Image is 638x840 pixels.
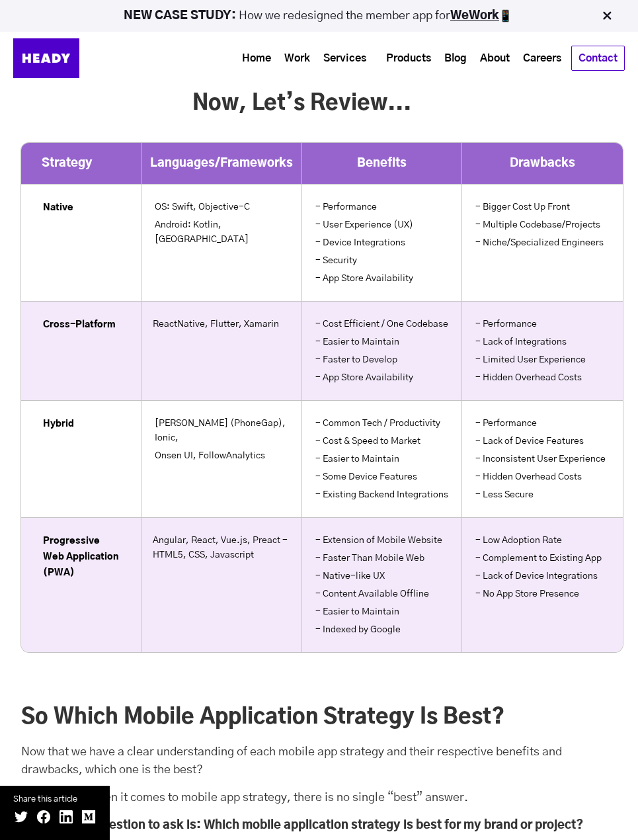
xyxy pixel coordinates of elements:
li: - Faster Than Mobile Web [313,551,451,569]
li: - Indexed by Google [313,622,451,637]
th: Cross-Platform [21,302,141,401]
li: - Existing Backend Integrations [313,487,451,502]
h2: So Which Mobile Application Strategy Is Best? [21,704,583,730]
li: - Easier to Maintain [313,605,451,622]
li: - Niche/Specialized Engineers [473,235,611,250]
li: - Lack of Device Features [473,434,611,452]
li: - Easier to Maintain [313,452,451,470]
a: Contact [572,46,624,70]
li: - Cost & Speed to Market [313,434,451,452]
li: - Device Integrations [313,235,451,253]
li: - Faster to Develop [313,353,451,370]
li: - User Experience (UX) [313,218,451,235]
p: The truth is: When it comes to mobile app strategy, there is no single “best” answer. [21,789,618,807]
li: - Native-like UX [313,569,451,587]
a: WeWork [450,10,499,22]
li: - Hidden Overhead Costs [473,370,611,385]
th: Strategy [21,143,141,185]
p: How we redesigned the member app for [6,9,632,22]
li: - Cost Efficient / One Codebase [313,317,451,335]
li: - Hidden Overhead Costs [473,470,611,487]
th: Languages/Frameworks [141,143,302,185]
strong: Instead, the question to ask is: Which mobile application strategy is best for my brand or project? [21,819,583,831]
li: OS: Swift, Objective-C [153,200,290,218]
li: - Bigger Cost Up Front [473,200,611,218]
a: Blog [438,46,473,71]
th: Progressive Web Application (PWA) [21,518,141,653]
li: Android: Kotlin, [GEOGRAPHIC_DATA] [153,218,290,247]
li: - Lack of Device Integrations [473,569,611,587]
img: app emoji [499,9,512,22]
div: Navigation Menu [112,46,625,71]
h2: Now, Let’s Review... [21,90,583,116]
li: - Easier to Maintain [313,335,451,353]
th: Hybrid [21,401,141,518]
li: - Common Tech / Productivity [313,416,451,434]
li: - Performance [473,317,611,335]
a: Home [235,46,278,71]
li: - Lack of Integrations [473,335,611,353]
small: Share this article [13,792,97,806]
li: - Low Adoption Rate [473,533,611,551]
p: Now that we have a clear understanding of each mobile app strategy and their respective benefits ... [21,743,618,779]
li: - App Store Availability [313,271,451,286]
li: - Some Device Features [313,470,451,487]
a: About [473,46,516,71]
li: - No App Store Presence [473,587,611,601]
strong: NEW CASE STUDY: [124,10,239,22]
li: Onsen UI, FollowAnalytics [153,448,290,463]
th: Benefits [301,143,462,185]
li: - App Store Availability [313,370,451,385]
a: Products [379,46,438,71]
li: - Performance [313,200,451,218]
li: - Content Available Offline [313,587,451,605]
li: - Performance [473,416,611,434]
li: - Security [313,253,451,271]
li: - Extension of Mobile Website [313,533,451,551]
li: [PERSON_NAME] (PhoneGap), Ionic, [153,416,290,448]
li: - Limited User Experience [473,353,611,370]
li: - Inconsistent User Experience [473,452,611,470]
li: - Complement to Existing App [473,551,611,569]
a: Careers [516,46,568,71]
td: Angular, React, Vue.js, Preact - HTML5, CSS, Javascript [141,518,302,653]
img: Close Bar [600,9,614,22]
th: Native [21,185,141,302]
a: Services [317,46,373,71]
td: ReactNative, Flutter, Xamarin [141,302,302,401]
th: Drawbacks [462,143,623,185]
li: - Multiple Codebase/Projects [473,218,611,235]
img: Heady_Logo_Web-01 (1) [13,38,79,78]
a: Work [278,46,317,71]
li: - Less Secure [473,487,611,502]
